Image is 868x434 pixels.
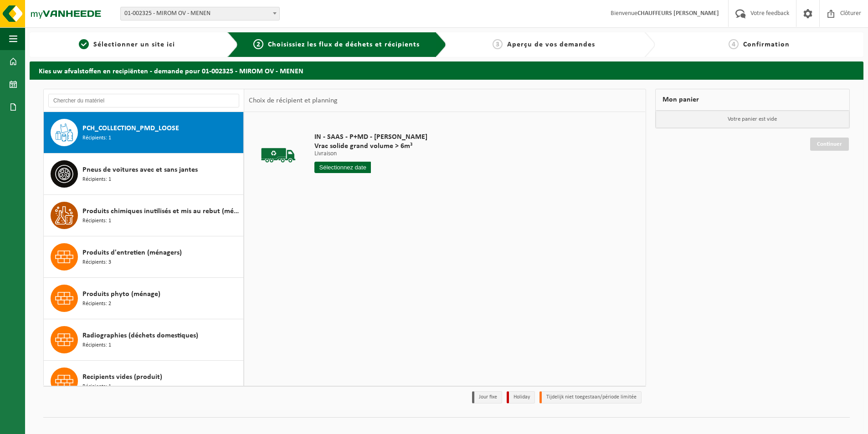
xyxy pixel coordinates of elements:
span: 4 [729,39,739,49]
li: Tijdelijk niet toegestaan/période limitée [539,391,642,403]
span: Aperçu de vos demandes [507,41,595,48]
span: Produits d'entretien (ménagers) [82,247,182,258]
span: Produits chimiques inutilisés et mis au rebut (ménages) [82,206,241,217]
span: 3 [493,39,503,49]
span: 01-002325 - MIROM OV - MENEN [121,7,279,20]
button: Radiographies (déchets domestiques) Récipients: 1 [44,319,244,361]
button: Recipients vides (produit) Récipients: 1 [44,361,244,402]
span: PCH_COLLECTION_PMD_LOOSE [82,123,179,134]
span: Recipients vides (produit) [82,372,162,383]
p: Livraison [314,151,427,157]
h2: Kies uw afvalstoffen en recipiënten - demande pour 01-002325 - MIROM OV - MENEN [30,61,863,79]
div: Mon panier [655,89,850,111]
span: Choisissiez les flux de déchets et récipients [268,41,420,48]
span: 2 [253,39,263,49]
span: Récipients: 1 [82,383,111,391]
div: Choix de récipient et planning [244,89,342,112]
span: Récipients: 1 [82,175,111,184]
a: 1Sélectionner un site ici [34,39,220,50]
span: Pneus de voitures avec et sans jantes [82,164,198,175]
span: 1 [79,39,89,49]
span: Confirmation [743,41,790,48]
button: Produits d'entretien (ménagers) Récipients: 3 [44,236,244,278]
strong: CHAUFFEURS [PERSON_NAME] [637,10,719,17]
span: Récipients: 1 [82,134,111,143]
span: Récipients: 1 [82,217,111,225]
span: Récipients: 2 [82,300,111,308]
button: Produits phyto (ménage) Récipients: 2 [44,278,244,319]
span: Récipients: 3 [82,258,111,267]
a: Continuer [810,138,849,151]
button: Pneus de voitures avec et sans jantes Récipients: 1 [44,153,244,195]
button: PCH_COLLECTION_PMD_LOOSE Récipients: 1 [44,112,244,153]
span: Récipients: 1 [82,341,111,350]
li: Holiday [507,391,535,403]
span: Vrac solide grand volume > 6m³ [314,142,427,151]
span: Radiographies (déchets domestiques) [82,330,198,341]
li: Jour fixe [472,391,502,403]
span: IN - SAAS - P+MD - [PERSON_NAME] [314,133,427,142]
input: Chercher du matériel [48,94,239,107]
button: Produits chimiques inutilisés et mis au rebut (ménages) Récipients: 1 [44,195,244,236]
p: Votre panier est vide [656,111,850,128]
input: Sélectionnez date [314,162,371,173]
span: Sélectionner un site ici [93,41,175,48]
span: Produits phyto (ménage) [82,289,160,300]
span: 01-002325 - MIROM OV - MENEN [120,7,280,20]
